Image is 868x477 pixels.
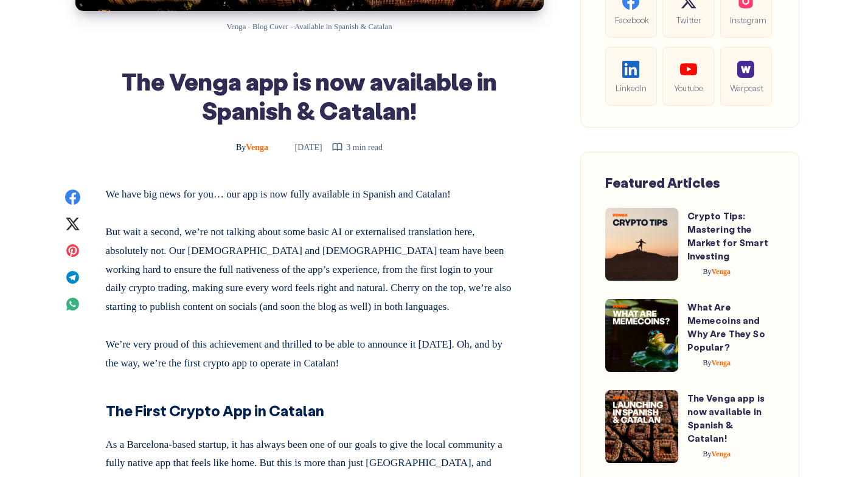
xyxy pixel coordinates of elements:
a: Youtube [662,47,714,106]
span: Venga [236,143,268,152]
span: By [703,359,712,367]
a: ByVenga [236,143,271,152]
img: social-youtube.99db9aba05279f803f3e7a4a838dfb6c.svg [680,61,697,78]
a: Crypto Tips: Mastering the Market for Smart Investing [687,210,768,261]
span: Facebook [615,13,647,27]
a: ByVenga [687,450,731,458]
span: Warpcast [730,81,762,95]
p: We have big news for you… our app is now fully available in Spanish and Catalan! [106,185,513,204]
img: social-linkedin.be646fe421ccab3a2ad91cb58bdc9694.svg [622,61,639,78]
span: Venga [703,359,731,367]
span: Youtube [672,81,704,95]
span: LinkedIn [615,81,647,95]
span: Twitter [672,13,704,27]
span: Venga [703,450,731,458]
a: The Venga app is now available in Spanish & Catalan! [687,392,765,444]
span: By [703,450,712,458]
span: Featured Articles [605,174,720,191]
span: Venga - Blog Cover - Available in Spanish & Catalan [226,22,392,31]
strong: The First Crypto App in Catalan [106,401,324,420]
a: LinkedIn [605,47,657,106]
p: But wait a second, we’re not talking about some basic AI or externalised translation here, absolu... [106,218,513,316]
span: By [236,143,246,152]
p: We’re very proud of this achievement and thrilled to be able to announce it [DATE]. Oh, and by th... [106,331,513,372]
a: Warpcast [720,47,772,106]
span: By [703,267,712,276]
span: Instagram [730,13,762,27]
time: [DATE] [278,143,322,152]
a: ByVenga [687,359,731,367]
a: What Are Memecoins and Why Are They So Popular? [687,301,765,352]
span: Venga [703,267,731,276]
div: 3 min read [332,140,383,155]
h1: The Venga app is now available in Spanish & Catalan! [106,66,513,125]
a: ByVenga [687,267,731,276]
img: social-warpcast.e8a23a7ed3178af0345123c41633f860.png [737,61,754,78]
